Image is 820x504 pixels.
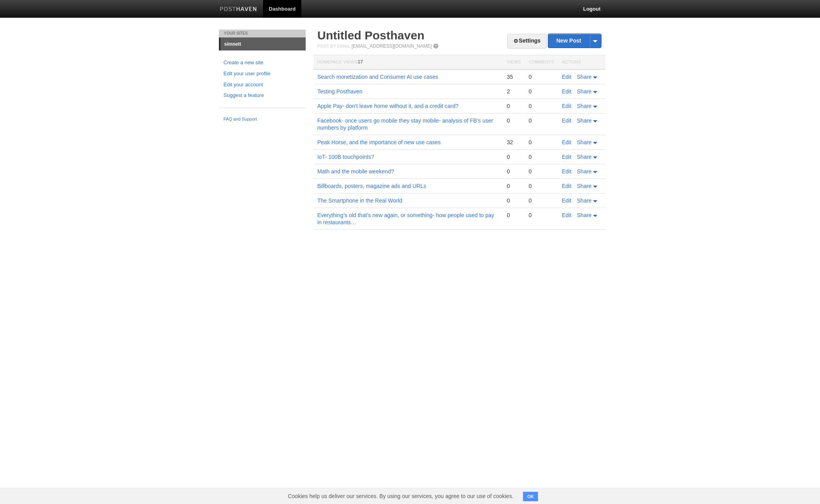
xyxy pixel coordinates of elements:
div: 35 [507,73,521,80]
div: 0 [529,197,554,204]
div: 2 [507,88,521,95]
a: New Post [548,34,601,48]
a: Edit [562,197,572,204]
button: OK [523,492,538,501]
span: Share [577,74,592,80]
div: 0 [529,117,554,124]
div: 0 [507,168,521,175]
div: 0 [529,73,554,80]
a: The Smartphone in the Real World [318,197,402,204]
span: Share [577,197,592,204]
a: Edit your account [224,81,301,89]
th: Actions [558,55,605,70]
div: 0 [507,102,521,110]
div: 0 [507,153,521,160]
a: Facebook- once users go mobile they stay mobile- analysis of FB’s user numbers by platform [318,117,493,131]
a: FAQ and Support [224,116,301,123]
a: Everything’s old that’s new again, or something- how people used to pay in restaurants… [318,212,495,225]
a: Edit [562,212,572,218]
a: Edit [562,154,572,160]
a: Edit [562,139,572,145]
a: Edit your user profile [224,70,301,78]
th: Homepage Views [314,55,503,70]
a: Edit [562,117,572,124]
a: Edit [562,168,572,175]
span: Share [577,168,592,175]
div: 0 [507,182,521,190]
a: Search monetization and Consumer AI use cases [318,74,439,80]
span: 17 [358,59,363,65]
div: 0 [529,153,554,160]
a: Create a new site [224,59,301,67]
div: 0 [529,102,554,110]
div: 0 [507,212,521,219]
th: Views [503,55,525,70]
a: Settings [507,34,546,48]
a: Untitled Posthaven [318,29,425,42]
div: 0 [529,139,554,146]
span: Share [577,183,592,189]
div: 0 [507,117,521,124]
div: 0 [529,182,554,190]
span: Share [577,139,592,145]
a: Edit [562,103,572,109]
img: Posthaven-bar [220,7,257,13]
a: Math and the mobile weekend? [318,168,394,175]
div: 0 [529,88,554,95]
a: IoT- 100B touchpoints? [318,154,374,160]
div: 0 [529,212,554,219]
span: Share [577,212,592,218]
a: [EMAIL_ADDRESS][DOMAIN_NAME] [351,43,431,49]
a: Apple Pay- don’t leave home without it, and a credit card? [318,103,459,109]
a: Testing Posthaven [318,88,362,95]
div: 32 [507,139,521,146]
li: Your Sites [219,30,306,37]
a: Peak Horse, and the importance of new use cases [318,139,441,145]
span: Share [577,117,592,124]
a: Edit [562,183,572,189]
div: 0 [507,197,521,204]
div: 0 [529,168,554,175]
a: Edit [562,74,572,80]
a: simnett [220,38,306,50]
th: Comments [525,55,558,70]
span: Share [577,88,592,95]
span: Cookies help us deliver our services. By using our services, you agree to our use of cookies. [280,488,521,504]
span: Post by Email [318,44,350,48]
span: Share [577,154,592,160]
a: Suggest a feature [224,91,301,100]
a: Billboards, posters, magazine ads and URLs [318,183,426,189]
a: Edit [562,88,572,95]
span: Share [577,103,592,109]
